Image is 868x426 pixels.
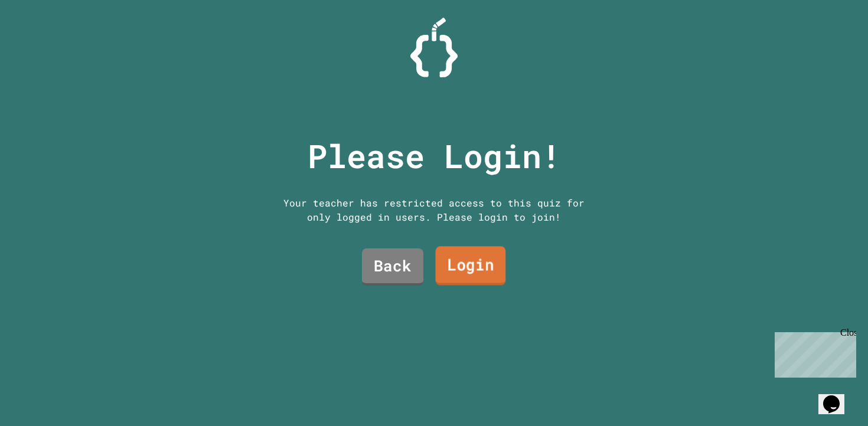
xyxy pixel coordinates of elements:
[362,248,423,286] a: Back
[410,18,458,77] img: Logo.svg
[272,196,597,224] div: Your teacher has restricted access to this quiz for only logged in users. Please login to join!
[770,327,856,378] iframe: chat widget
[308,132,561,181] p: Please Login!
[436,246,506,285] a: Login
[5,5,81,75] div: Chat with us now!Close
[818,379,856,414] iframe: chat widget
